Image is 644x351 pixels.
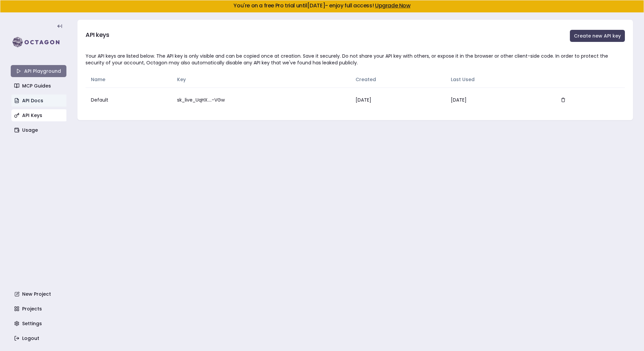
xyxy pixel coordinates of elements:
a: Projects [11,303,67,315]
h3: API keys [86,30,109,40]
a: New Project [11,288,67,300]
td: sk_live_UqHX....-VGw [172,87,350,112]
th: Created [350,71,445,87]
a: Settings [11,317,67,330]
a: API Playground [11,65,66,77]
img: logo-rect-yK7x_WSZ.svg [11,36,66,49]
a: Usage [11,124,67,136]
a: Upgrade Now [375,2,411,9]
div: Your API keys are listed below. The API key is only visible and can be copied once at creation. S... [86,53,625,66]
button: Create new API key [570,30,625,42]
th: Key [172,71,350,87]
th: Name [86,71,172,87]
td: [DATE] [445,87,551,112]
th: Last Used [445,71,551,87]
a: MCP Guides [11,80,67,92]
a: API Docs [11,95,67,107]
a: API Keys [11,109,67,121]
td: [DATE] [350,87,445,112]
a: Logout [11,332,67,344]
h5: You're on a free Pro trial until [DATE] - enjoy full access! [6,3,638,8]
td: Default [86,87,172,112]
